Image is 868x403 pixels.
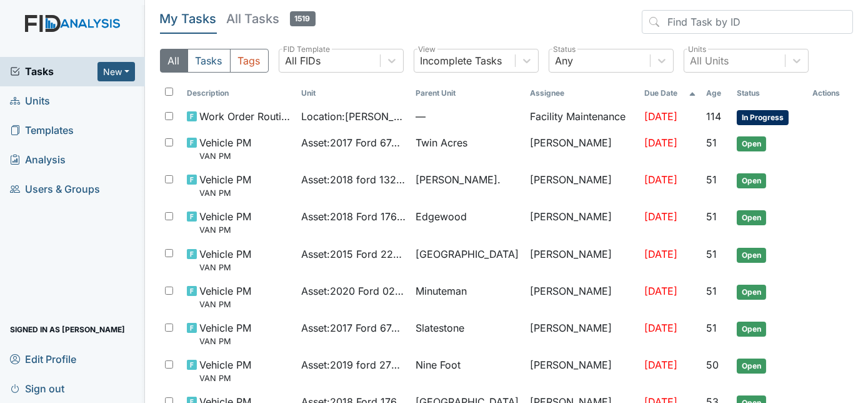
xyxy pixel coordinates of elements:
[706,136,717,149] span: 51
[644,173,677,186] span: [DATE]
[301,109,406,124] span: Location : [PERSON_NAME]
[160,10,217,28] h5: My Tasks
[416,135,467,150] span: Twin Acres
[10,91,50,111] span: Units
[525,278,639,315] td: [PERSON_NAME]
[199,335,251,347] small: VAN PM
[556,53,574,68] div: Any
[525,204,639,241] td: [PERSON_NAME]
[525,83,639,104] th: Assignee
[10,320,125,339] span: Signed in as [PERSON_NAME]
[199,150,251,162] small: VAN PM
[706,210,717,223] span: 51
[421,53,502,68] div: Incomplete Tasks
[737,359,766,374] span: Open
[199,262,251,273] small: VAN PM
[10,349,76,369] span: Edit Profile
[301,320,406,335] span: Asset : 2017 Ford 67436
[706,285,717,297] span: 51
[644,285,677,297] span: [DATE]
[525,130,639,167] td: [PERSON_NAME]
[165,88,173,96] input: Toggle All Rows Selected
[807,83,853,104] th: Actions
[706,173,717,186] span: 51
[737,322,766,337] span: Open
[416,109,520,124] span: —
[525,242,639,278] td: [PERSON_NAME]
[416,247,519,262] span: [GEOGRAPHIC_DATA]
[416,320,464,335] span: Slatestone
[301,357,406,372] span: Asset : 2019 ford 27549
[416,209,467,224] span: Edgewood
[230,49,269,73] button: Tags
[160,49,188,73] button: All
[644,210,677,223] span: [DATE]
[525,167,639,204] td: [PERSON_NAME]
[97,62,135,81] button: New
[301,135,406,150] span: Asset : 2017 Ford 67435
[10,121,74,140] span: Templates
[290,11,316,26] span: 1519
[642,10,853,34] input: Find Task by ID
[737,248,766,263] span: Open
[199,247,251,273] span: Vehicle PM VAN PM
[644,359,677,371] span: [DATE]
[301,247,406,262] span: Asset : 2015 Ford 22364
[199,372,251,384] small: VAN PM
[701,83,732,104] th: Toggle SortBy
[10,64,97,79] a: Tasks
[199,209,251,236] span: Vehicle PM VAN PM
[199,320,251,347] span: Vehicle PM VAN PM
[525,315,639,352] td: [PERSON_NAME]
[706,248,717,260] span: 51
[732,83,807,104] th: Toggle SortBy
[706,359,719,371] span: 50
[187,49,231,73] button: Tasks
[737,285,766,300] span: Open
[160,49,269,73] div: Type filter
[737,136,766,151] span: Open
[199,298,251,310] small: VAN PM
[199,187,251,199] small: VAN PM
[416,172,501,187] span: [PERSON_NAME].
[301,209,406,224] span: Asset : 2018 Ford 17643
[416,283,467,298] span: Minuteman
[227,10,316,28] h5: All Tasks
[644,248,677,260] span: [DATE]
[525,104,639,130] td: Facility Maintenance
[737,110,789,125] span: In Progress
[199,135,251,162] span: Vehicle PM VAN PM
[296,83,411,104] th: Toggle SortBy
[199,224,251,236] small: VAN PM
[301,283,406,298] span: Asset : 2020 Ford 02107
[411,83,525,104] th: Toggle SortBy
[199,109,291,124] span: Work Order Routine
[644,322,677,334] span: [DATE]
[525,352,639,389] td: [PERSON_NAME]
[199,283,251,310] span: Vehicle PM VAN PM
[199,357,251,384] span: Vehicle PM VAN PM
[737,210,766,225] span: Open
[182,83,296,104] th: Toggle SortBy
[639,83,701,104] th: Toggle SortBy
[10,379,64,398] span: Sign out
[10,180,100,199] span: Users & Groups
[644,136,677,149] span: [DATE]
[644,110,677,123] span: [DATE]
[286,53,321,68] div: All FIDs
[737,173,766,188] span: Open
[706,322,717,334] span: 51
[706,110,721,123] span: 114
[199,172,251,199] span: Vehicle PM VAN PM
[301,172,406,187] span: Asset : 2018 ford 13242
[691,53,729,68] div: All Units
[10,150,66,170] span: Analysis
[416,357,461,372] span: Nine Foot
